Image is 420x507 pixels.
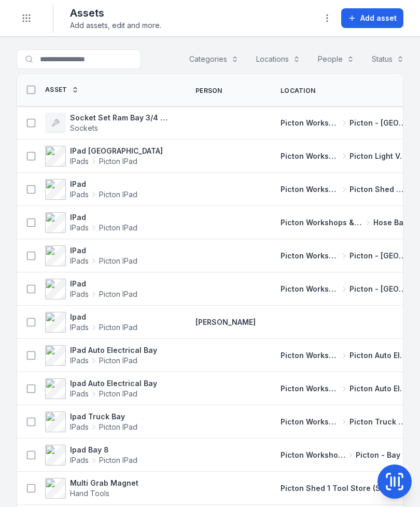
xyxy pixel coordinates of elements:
[281,383,408,394] a: Picton Workshops & BaysPicton Auto Electrical Bay
[70,355,89,366] span: IPads
[99,389,137,399] span: Picton IPad
[70,179,137,189] strong: IPad
[281,350,408,361] a: Picton Workshops & BaysPicton Auto Electrical Bay
[281,87,315,95] span: Location
[281,184,408,195] a: Picton Workshops & BaysPicton Shed 2 Fabrication Shop
[281,251,339,261] span: Picton Workshops & Bays
[349,151,408,161] span: Picton Light Vehicle Bay
[70,412,137,422] strong: Ipad Truck Bay
[281,118,339,128] span: Picton Workshops & Bays
[341,8,403,28] button: Add asset
[45,279,137,299] a: IPadIPadsPicton IPad
[45,86,67,94] span: Asset
[45,345,157,366] a: IPad Auto Electrical BayIPadsPicton IPad
[373,217,408,228] span: Hose Bay
[99,455,137,465] span: Picton IPad
[349,350,408,361] span: Picton Auto Electrical Bay
[249,49,307,69] button: Locations
[99,156,137,167] span: Picton IPad
[70,212,137,223] strong: IPad
[99,355,137,366] span: Picton IPad
[281,217,408,228] a: Picton Workshops & BaysHose Bay
[70,445,137,455] strong: Ipad Bay 8
[70,489,109,498] span: Hand Tools
[183,49,245,69] button: Categories
[349,284,408,294] span: Picton - [GEOGRAPHIC_DATA]
[349,417,408,427] span: Picton Truck Bay
[45,146,163,167] a: IPad [GEOGRAPHIC_DATA]IPadsPicton IPad
[70,289,89,299] span: IPads
[281,284,408,294] a: Picton Workshops & BaysPicton - [GEOGRAPHIC_DATA]
[99,189,137,200] span: Picton IPad
[99,422,137,432] span: Picton IPad
[70,6,161,20] h2: Assets
[45,478,138,499] a: Multi Grab MagnetHand Tools
[99,223,137,233] span: Picton IPad
[70,113,171,123] strong: Socket Set Ram Bay 3/4 & 1” Drive Impact
[195,87,222,95] span: Person
[281,417,408,427] a: Picton Workshops & BaysPicton Truck Bay
[70,245,137,256] strong: IPad
[365,49,411,69] button: Status
[281,284,339,294] span: Picton Workshops & Bays
[70,322,89,333] span: IPads
[45,86,79,94] a: Asset
[17,8,36,28] button: Toggle navigation
[70,223,89,233] span: IPads
[281,184,339,195] span: Picton Workshops & Bays
[281,483,408,494] a: Picton Shed 1 Tool Store (Storage)
[360,13,397,23] span: Add asset
[45,212,137,233] a: IPadIPadsPicton IPad
[99,289,137,299] span: Picton IPad
[281,118,408,128] a: Picton Workshops & BaysPicton - [GEOGRAPHIC_DATA]
[281,417,339,427] span: Picton Workshops & Bays
[70,478,138,488] strong: Multi Grab Magnet
[70,378,157,389] strong: Ipad Auto Electrical Bay
[281,151,408,161] a: Picton Workshops & BaysPicton Light Vehicle Bay
[70,124,98,132] span: Sockets
[99,256,137,266] span: Picton IPad
[45,445,137,465] a: Ipad Bay 8IPadsPicton IPad
[349,118,408,128] span: Picton - [GEOGRAPHIC_DATA]
[281,450,408,460] a: Picton Workshops & BaysPicton - Bay 8
[281,350,339,361] span: Picton Workshops & Bays
[195,317,256,327] a: [PERSON_NAME]
[356,450,408,460] span: Picton - Bay 8
[45,412,137,432] a: Ipad Truck BayIPadsPicton IPad
[281,151,339,161] span: Picton Workshops & Bays
[281,251,408,261] a: Picton Workshops & BaysPicton - [GEOGRAPHIC_DATA]
[45,245,137,266] a: IPadIPadsPicton IPad
[311,49,361,69] button: People
[70,455,89,465] span: IPads
[45,378,157,399] a: Ipad Auto Electrical BayIPadsPicton IPad
[70,422,89,432] span: IPads
[281,217,363,228] span: Picton Workshops & Bays
[99,322,137,333] span: Picton IPad
[70,345,157,355] strong: IPad Auto Electrical Bay
[45,312,137,333] a: IpadIPadsPicton IPad
[349,184,408,195] span: Picton Shed 2 Fabrication Shop
[349,251,408,261] span: Picton - [GEOGRAPHIC_DATA]
[70,389,89,399] span: IPads
[70,312,137,322] strong: Ipad
[281,383,339,394] span: Picton Workshops & Bays
[70,189,89,200] span: IPads
[281,450,345,460] span: Picton Workshops & Bays
[70,146,163,156] strong: IPad [GEOGRAPHIC_DATA]
[45,113,171,133] a: Socket Set Ram Bay 3/4 & 1” Drive ImpactSockets
[70,256,89,266] span: IPads
[70,279,137,289] strong: IPad
[281,484,408,492] span: Picton Shed 1 Tool Store (Storage)
[70,156,89,167] span: IPads
[45,179,137,200] a: IPadIPadsPicton IPad
[70,20,161,31] span: Add assets, edit and more.
[349,383,408,394] span: Picton Auto Electrical Bay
